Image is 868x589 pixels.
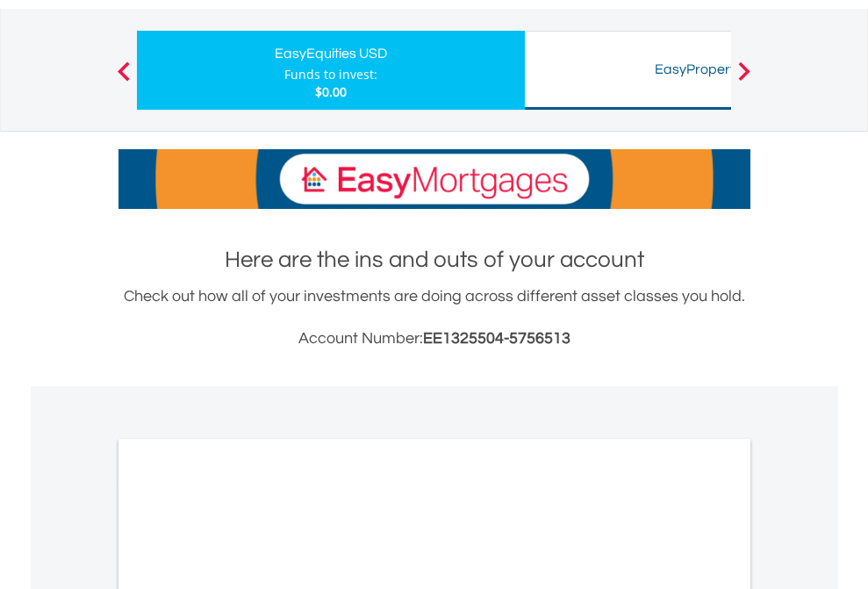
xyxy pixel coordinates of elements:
[106,70,141,88] button: Previous
[118,327,750,351] h3: Account Number:
[727,70,762,88] button: Next
[147,41,514,66] div: EasyEquities USD
[118,284,750,351] div: Check out how all of your investments are doing across different asset classes you hold.
[118,244,750,276] h1: Here are the ins and outs of your account
[423,330,570,347] span: EE1325504-5756513
[118,149,750,209] img: EasyMortage Promotion Banner
[315,83,347,100] span: $0.00
[284,66,377,83] div: Funds to invest:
